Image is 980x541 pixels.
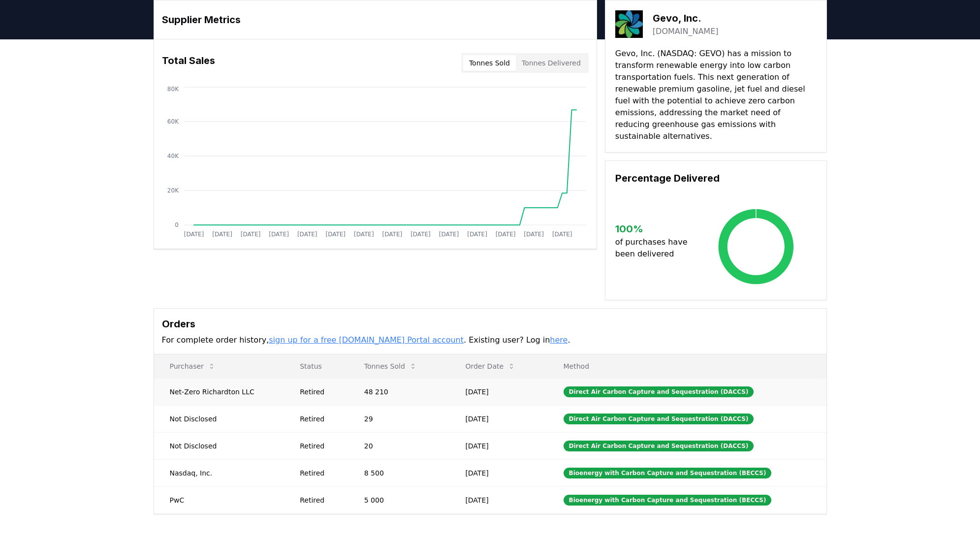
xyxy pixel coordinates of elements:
[175,222,179,228] tspan: 0
[154,432,285,459] td: Not Disclosed
[325,231,346,238] tspan: [DATE]
[463,55,516,71] button: Tonnes Sold
[411,231,431,238] tspan: [DATE]
[564,386,754,397] div: Direct Air Carbon Capture and Sequestration (DACCS)
[615,48,817,142] p: Gevo, Inc. (NASDAQ: GEVO) has a mission to transform renewable energy into low carbon transportat...
[382,231,402,238] tspan: [DATE]
[524,231,544,238] tspan: [DATE]
[457,356,523,376] button: Order Date
[240,231,260,238] tspan: [DATE]
[653,26,719,37] a: [DOMAIN_NAME]
[615,171,817,186] h3: Percentage Delivered
[154,405,285,432] td: Not Disclosed
[653,11,719,26] h3: Gevo, Inc.
[167,86,179,93] tspan: 80K
[162,356,223,376] button: Purchaser
[212,231,232,238] tspan: [DATE]
[348,432,450,459] td: 20
[300,387,341,397] div: Retired
[449,378,547,405] td: [DATE]
[348,405,450,432] td: 29
[467,231,487,238] tspan: [DATE]
[564,495,772,506] div: Bioenergy with Carbon Capture and Sequestration (BECCS)
[167,153,179,159] tspan: 40K
[297,231,317,238] tspan: [DATE]
[167,187,179,194] tspan: 20K
[550,335,568,345] a: here
[167,118,179,125] tspan: 60K
[449,486,547,513] td: [DATE]
[552,231,572,238] tspan: [DATE]
[354,231,374,238] tspan: [DATE]
[162,53,215,73] h3: Total Sales
[162,334,819,346] p: For complete order history, . Existing user? Log in .
[300,495,341,505] div: Retired
[300,414,341,424] div: Retired
[615,10,643,38] img: Gevo, Inc.-logo
[449,405,547,432] td: [DATE]
[348,459,450,486] td: 8 500
[162,317,819,331] h3: Orders
[564,468,772,478] div: Bioenergy with Carbon Capture and Sequestration (BECCS)
[556,361,819,371] p: Method
[348,378,450,405] td: 48 210
[269,231,289,238] tspan: [DATE]
[564,441,754,451] div: Direct Air Carbon Capture and Sequestration (DACCS)
[516,55,587,71] button: Tonnes Delivered
[154,486,285,513] td: PwC
[300,468,341,478] div: Retired
[495,231,515,238] tspan: [DATE]
[449,432,547,459] td: [DATE]
[439,231,459,238] tspan: [DATE]
[449,459,547,486] td: [DATE]
[356,356,425,376] button: Tonnes Sold
[300,441,341,451] div: Retired
[564,414,754,424] div: Direct Air Carbon Capture and Sequestration (DACCS)
[292,361,341,371] p: Status
[162,12,589,27] h3: Supplier Metrics
[154,459,285,486] td: Nasdaq, Inc.
[269,335,464,345] a: sign up for a free [DOMAIN_NAME] Portal account
[154,378,285,405] td: Net-Zero Richardton LLC
[184,231,204,238] tspan: [DATE]
[615,222,695,236] h3: 100 %
[615,236,695,260] p: of purchases have been delivered
[348,486,450,513] td: 5 000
